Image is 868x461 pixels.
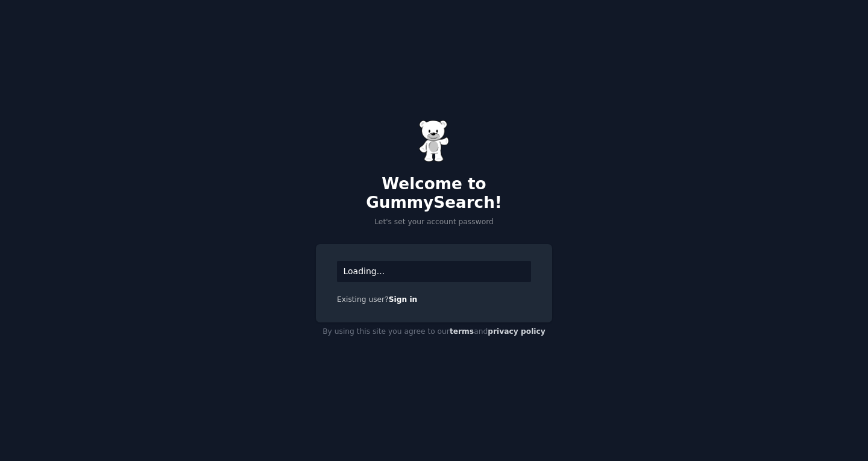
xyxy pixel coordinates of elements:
div: Loading... [337,261,531,282]
span: Existing user? [337,295,389,304]
div: By using this site you agree to our and [316,322,552,342]
h2: Welcome to GummySearch! [316,175,552,213]
p: Let's set your account password [316,217,552,228]
img: Gummy Bear [419,120,449,162]
a: Sign in [389,295,418,304]
a: privacy policy [488,327,546,336]
a: terms [450,327,474,336]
